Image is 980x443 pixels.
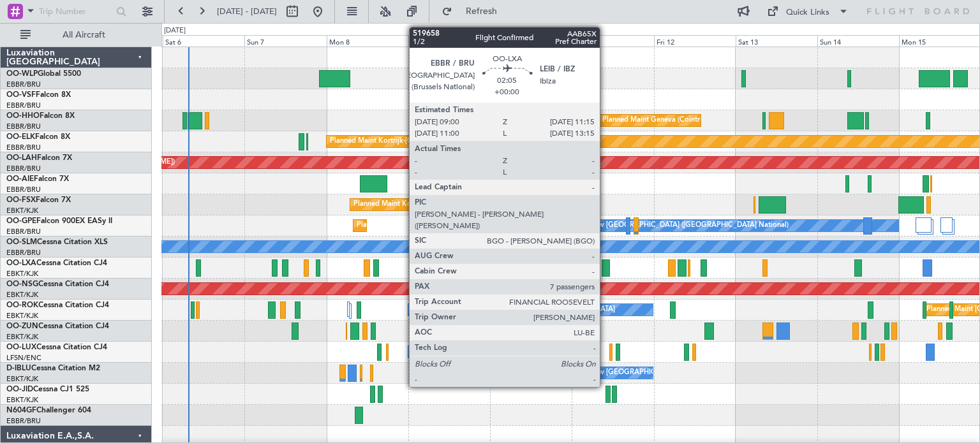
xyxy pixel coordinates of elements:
[6,122,41,131] a: EBBR/BRU
[6,238,37,246] span: OO-SLM
[6,301,38,309] span: OO-ROK
[468,258,699,277] div: Planned Maint [GEOGRAPHIC_DATA] ([GEOGRAPHIC_DATA] National)
[6,259,107,267] a: OO-LXACessna Citation CJ4
[6,217,112,225] a: OO-GPEFalcon 900EX EASy II
[6,323,38,330] span: OO-ZUN
[6,70,81,78] a: OO-WLPGlobal 5500
[6,133,35,141] span: OO-ELK
[6,196,71,204] a: OO-FSXFalcon 7X
[6,91,36,99] span: OO-VSF
[6,175,69,183] a: OO-AIEFalcon 7X
[761,1,855,22] button: Quick Links
[408,35,490,47] div: Tue 9
[412,342,565,361] div: No Crew [PERSON_NAME] ([PERSON_NAME])
[6,395,38,405] a: EBKT/KJK
[6,70,38,78] span: OO-WLP
[6,238,108,246] a: OO-SLMCessna Citation XLS
[6,386,89,393] a: OO-JIDCessna CJ1 525
[353,195,502,214] div: Planned Maint Kortrijk-[GEOGRAPHIC_DATA]
[6,196,36,204] span: OO-FSX
[6,311,38,321] a: EBKT/KJK
[6,154,37,162] span: OO-LAH
[6,143,41,152] a: EBBR/BRU
[440,69,532,88] div: Planned Maint Milan (Linate)
[6,269,38,279] a: EBKT/KJK
[6,386,33,393] span: OO-JID
[33,31,135,40] span: All Aircraft
[455,7,509,16] span: Refresh
[412,300,615,319] div: A/C Unavailable [GEOGRAPHIC_DATA]-[GEOGRAPHIC_DATA]
[572,35,653,47] div: Thu 11
[6,154,72,162] a: OO-LAHFalcon 7X
[602,111,708,130] div: Planned Maint Geneva (Cointrin)
[654,35,736,47] div: Fri 12
[6,353,41,363] a: LFSN/ENC
[6,407,36,414] span: N604GF
[6,290,38,300] a: EBKT/KJK
[6,280,38,288] span: OO-NSG
[6,365,31,372] span: D-IBLU
[327,35,408,47] div: Mon 8
[736,35,817,47] div: Sat 13
[6,344,107,351] a: OO-LUXCessna Citation CJ4
[575,363,789,382] div: No Crew [GEOGRAPHIC_DATA] ([GEOGRAPHIC_DATA] National)
[6,344,36,351] span: OO-LUX
[6,365,100,372] a: D-IBLUCessna Citation M2
[6,101,41,110] a: EBBR/BRU
[217,6,277,17] span: [DATE] - [DATE]
[6,164,41,173] a: EBBR/BRU
[6,280,109,288] a: OO-NSGCessna Citation CJ4
[163,35,244,47] div: Sat 6
[436,1,512,22] button: Refresh
[786,6,829,19] div: Quick Links
[6,323,109,330] a: OO-ZUNCessna Citation CJ4
[575,216,789,235] div: No Crew [GEOGRAPHIC_DATA] ([GEOGRAPHIC_DATA] National)
[164,25,186,36] div: [DATE]
[14,25,138,45] button: All Aircraft
[6,175,34,183] span: OO-AIE
[357,216,588,235] div: Planned Maint [GEOGRAPHIC_DATA] ([GEOGRAPHIC_DATA] National)
[244,35,326,47] div: Sun 7
[330,132,479,151] div: Planned Maint Kortrijk-[GEOGRAPHIC_DATA]
[6,217,36,225] span: OO-GPE
[6,227,41,236] a: EBBR/BRU
[6,416,41,426] a: EBBR/BRU
[6,301,109,309] a: OO-ROKCessna Citation CJ4
[490,35,572,47] div: Wed 10
[6,185,41,194] a: EBBR/BRU
[817,35,899,47] div: Sun 14
[6,133,70,141] a: OO-ELKFalcon 8X
[6,259,36,267] span: OO-LXA
[6,332,38,342] a: EBKT/KJK
[6,112,40,120] span: OO-HHO
[6,80,41,89] a: EBBR/BRU
[6,91,71,99] a: OO-VSFFalcon 8X
[6,374,38,384] a: EBKT/KJK
[6,206,38,215] a: EBKT/KJK
[6,248,41,258] a: EBBR/BRU
[6,112,75,120] a: OO-HHOFalcon 8X
[39,2,112,21] input: Trip Number
[6,407,91,414] a: N604GFChallenger 604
